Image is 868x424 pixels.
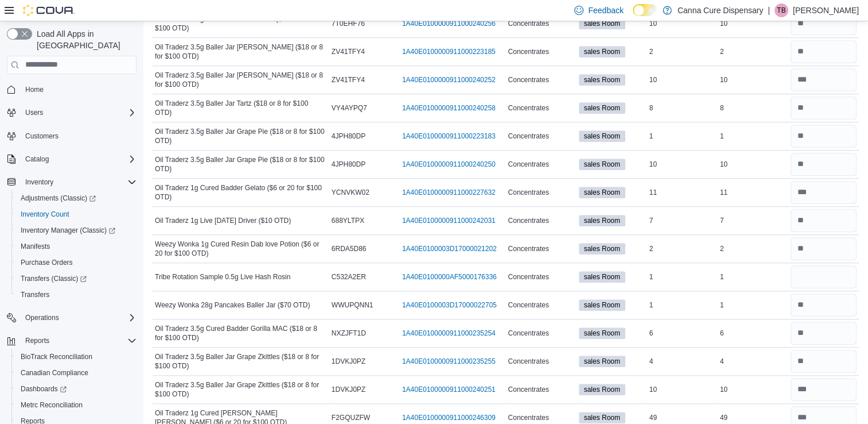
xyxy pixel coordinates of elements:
[2,174,141,190] button: Inventory
[155,127,327,145] span: Oil Traderz 3.5g Baller Jar Grape Pie ($18 or 8 for $100 OTD)
[16,350,97,364] a: BioTrack Reconciliation
[508,329,548,338] span: Concentrates
[332,244,367,253] span: 6RDA5D86
[155,272,290,282] span: Tribe Rotation Sample 0.5g Live Hash Rosin
[11,381,141,397] a: Dashboards
[584,413,620,423] span: sales Room
[579,243,625,255] span: sales Room
[584,300,620,310] span: sales Room
[11,222,141,238] a: Inventory Manager (Classic)
[21,242,50,251] span: Manifests
[16,191,137,205] span: Adjustments (Classic)
[16,366,93,380] a: Canadian Compliance
[508,19,548,28] span: Concentrates
[647,45,718,59] div: 2
[508,272,548,282] span: Concentrates
[16,350,137,364] span: BioTrack Reconciliation
[25,178,53,187] span: Inventory
[584,131,620,141] span: sales Room
[332,357,365,366] span: 1DVKJ0PZ
[647,186,718,199] div: 11
[718,45,788,59] div: 2
[11,190,141,206] a: Adjustments (Classic)
[16,223,137,237] span: Inventory Manager (Classic)
[508,103,548,113] span: Concentrates
[16,288,137,302] span: Transfers
[584,244,620,254] span: sales Room
[508,357,548,366] span: Concentrates
[588,5,623,16] span: Feedback
[21,352,92,361] span: BioTrack Reconciliation
[647,73,718,87] div: 10
[25,313,59,322] span: Operations
[16,382,137,396] span: Dashboards
[332,385,365,394] span: 1DVKJ0PZ
[579,102,625,114] span: sales Room
[793,3,859,17] p: [PERSON_NAME]
[25,336,49,345] span: Reports
[16,398,137,412] span: Metrc Reconciliation
[21,210,69,219] span: Inventory Count
[25,85,44,94] span: Home
[16,272,91,286] a: Transfers (Classic)
[2,105,141,121] button: Users
[647,383,718,396] div: 10
[11,349,141,365] button: BioTrack Reconciliation
[21,83,48,97] a: Home
[332,216,364,225] span: 688YLTPX
[647,129,718,143] div: 1
[21,400,83,410] span: Metrc Reconciliation
[647,101,718,115] div: 8
[11,287,141,303] button: Transfers
[633,16,633,17] span: Dark Mode
[402,216,496,225] a: 1A40E0100000911000242031
[402,329,496,338] a: 1A40E0100000911000235254
[155,43,327,61] span: Oil Traderz 3.5g Baller Jar [PERSON_NAME] ($18 or 8 for $100 OTD)
[332,300,373,310] span: WWUPQNN1
[2,151,141,167] button: Catalog
[2,128,141,144] button: Customers
[718,298,788,312] div: 1
[647,326,718,340] div: 6
[21,258,73,267] span: Purchase Orders
[508,160,548,169] span: Concentrates
[402,413,496,422] a: 1A40E0100000911000246309
[21,226,115,235] span: Inventory Manager (Classic)
[402,160,496,169] a: 1A40E0100000911000240250
[718,242,788,256] div: 2
[402,103,496,113] a: 1A40E0100000911000240258
[678,3,763,17] p: Canna Cure Dispensary
[579,215,625,226] span: sales Room
[2,81,141,98] button: Home
[16,366,137,380] span: Canadian Compliance
[508,188,548,197] span: Concentrates
[647,214,718,228] div: 7
[21,152,137,166] span: Catalog
[23,5,75,16] img: Cova
[25,108,43,117] span: Users
[579,299,625,311] span: sales Room
[584,103,620,113] span: sales Room
[584,18,620,29] span: sales Room
[508,300,548,310] span: Concentrates
[584,75,620,85] span: sales Room
[21,334,54,348] button: Reports
[718,326,788,340] div: 6
[718,354,788,368] div: 4
[332,47,365,56] span: ZV41TFY4
[579,384,625,395] span: sales Room
[584,272,620,282] span: sales Room
[579,18,625,29] span: sales Room
[155,183,327,202] span: Oil Traderz 1g Cured Badder Gelato ($6 or 20 for $100 OTD)
[16,382,71,396] a: Dashboards
[584,159,620,169] span: sales Room
[21,129,63,143] a: Customers
[25,132,59,141] span: Customers
[768,3,770,17] p: |
[579,187,625,198] span: sales Room
[584,187,620,198] span: sales Room
[774,3,788,17] div: Terrell Brown
[579,74,625,86] span: sales Room
[11,365,141,381] button: Canadian Compliance
[718,157,788,171] div: 10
